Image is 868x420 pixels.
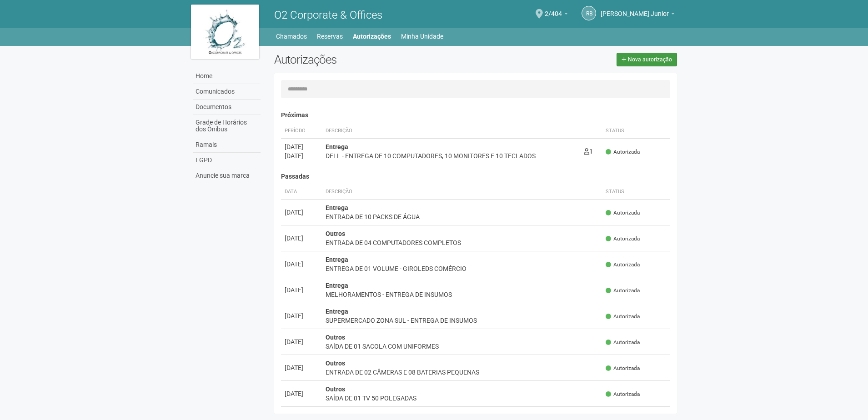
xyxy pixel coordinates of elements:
div: [DATE] [285,363,318,372]
strong: Outros [326,230,345,237]
span: Autorizada [606,261,640,269]
strong: Outros [326,385,345,393]
div: [DATE] [285,142,318,151]
img: logo.jpg [191,5,259,59]
span: Raul Barrozo da Motta Junior [601,1,669,17]
span: 2/404 [545,1,562,17]
div: ENTRADA DE 10 PACKS DE ÁGUA [326,212,599,221]
div: [DATE] [285,260,318,269]
span: Autorizada [606,209,640,217]
span: 1 [584,148,593,155]
h2: Autorizações [274,53,469,66]
th: Status [602,185,670,200]
span: Autorizada [606,313,640,320]
strong: Outros [326,334,345,341]
span: Autorizada [606,339,640,346]
th: Período [281,124,322,139]
div: SUPERMERCADO ZONA SUL - ENTREGA DE INSUMOS [326,316,599,325]
a: Ramais [193,137,261,153]
strong: Outros [326,360,345,367]
a: 2/404 [545,11,568,19]
th: Descrição [322,185,602,200]
div: ENTRADA DE 02 CÂMERAS E 08 BATERIAS PEQUENAS [326,368,599,377]
th: Descrição [322,124,580,139]
div: [DATE] [285,285,318,295]
strong: Entrega [326,143,348,150]
a: Nova autorização [617,53,677,66]
span: Autorizada [606,390,640,398]
div: [DATE] [285,311,318,320]
div: SAÍDA DE 01 TV 50 POLEGADAS [326,394,599,403]
div: ENTREGA DE 01 VOLUME - GIROLEDS COMÉRCIO [326,264,599,273]
a: Home [193,69,261,84]
h4: Passadas [281,173,671,180]
th: Status [602,124,670,139]
a: Comunicados [193,84,261,100]
div: [DATE] [285,151,318,160]
a: LGPD [193,153,261,168]
div: SAÍDA DE 01 SACOLA COM UNIFORMES [326,342,599,351]
span: Autorizada [606,365,640,372]
h4: Próximas [281,112,671,119]
div: MELHORAMENTOS - ENTREGA DE INSUMOS [326,290,599,299]
a: [PERSON_NAME] Junior [601,11,675,19]
span: Autorizada [606,235,640,243]
div: [DATE] [285,337,318,346]
a: RB [582,6,596,20]
div: [DATE] [285,208,318,217]
div: [DATE] [285,389,318,398]
th: Data [281,185,322,200]
a: Anuncie sua marca [193,168,261,183]
a: Documentos [193,100,261,115]
a: Minha Unidade [401,30,443,43]
strong: Entrega [326,204,348,211]
a: Autorizações [353,30,391,43]
strong: Entrega [326,308,348,315]
span: Autorizada [606,287,640,295]
a: Grade de Horários dos Ônibus [193,115,261,137]
strong: Entrega [326,282,348,289]
a: Chamados [276,30,307,43]
span: Autorizada [606,148,640,156]
strong: Entrega [326,256,348,263]
div: ENTRADA DE 04 COMPUTADORES COMPLETOS [326,238,599,247]
a: Reservas [317,30,343,43]
span: O2 Corporate & Offices [274,9,382,21]
div: [DATE] [285,234,318,243]
span: Nova autorização [628,56,672,63]
div: DELL - ENTREGA DE 10 COMPUTADORES, 10 MONITORES E 10 TECLADOS [326,151,577,160]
